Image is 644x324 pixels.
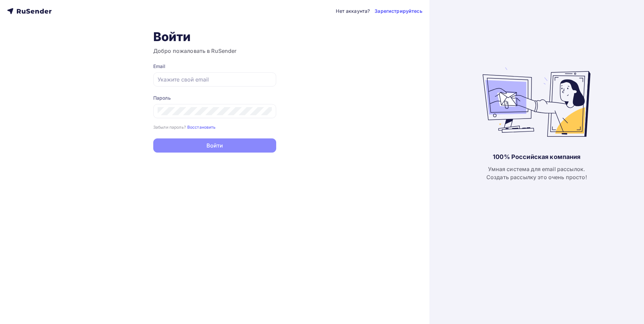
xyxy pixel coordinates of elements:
h3: Добро пожаловать в RuSender [153,47,276,55]
div: Нет аккаунта? [336,8,370,14]
small: Забыли пароль? [153,125,186,130]
input: Укажите свой email [158,75,272,84]
div: 100% Российская компания [493,153,580,161]
div: Пароль [153,95,276,101]
button: Войти [153,138,276,153]
h1: Войти [153,29,276,44]
a: Восстановить [187,124,216,130]
small: Восстановить [187,125,216,130]
a: Зарегистрируйтесь [375,8,422,14]
div: Email [153,63,276,70]
div: Умная система для email рассылок. Создать рассылку это очень просто! [486,165,587,181]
